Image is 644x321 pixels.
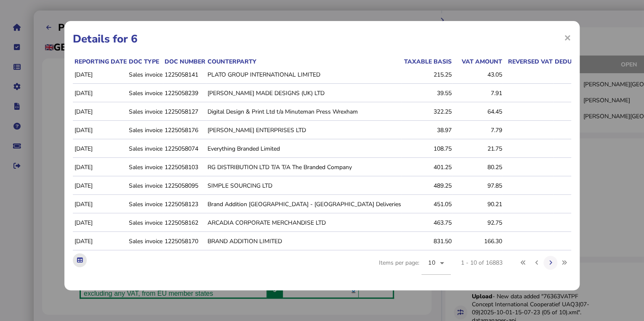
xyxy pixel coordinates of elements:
[206,233,402,250] td: BRAND ADDITION LIMITED
[163,103,206,121] td: 1225058127
[403,163,452,171] div: 401.25
[73,122,127,139] td: [DATE]
[557,256,571,270] button: Last page
[530,256,544,270] button: Previous page
[163,196,206,213] td: 1225058123
[206,122,402,139] td: [PERSON_NAME] ENTERPRISES LTD
[163,159,206,176] td: 1225058103
[454,182,502,190] div: 97.85
[163,57,206,66] th: Doc number
[127,233,163,250] td: Sales invoice
[428,259,435,267] span: 10
[454,126,502,134] div: 7.79
[403,200,452,208] div: 451.05
[163,177,206,195] td: 1225058095
[454,163,502,171] div: 80.25
[461,259,503,267] div: 1 - 10 of 16883
[504,58,553,66] div: Reversed VAT
[163,140,206,158] td: 1225058074
[73,140,127,158] td: [DATE]
[403,126,452,134] div: 38.97
[206,214,402,232] td: ARCADIA CORPORATE MERCHANDISE LTD
[454,200,502,208] div: 90.21
[73,253,87,267] button: Export table data to Excel
[73,214,127,232] td: [DATE]
[454,237,502,245] div: 166.30
[127,140,163,158] td: Sales invoice
[403,108,452,116] div: 322.25
[454,108,502,116] div: 64.45
[163,214,206,232] td: 1225058162
[206,103,402,121] td: Digital Design & Print Ltd t/a Minuteman Press Wrexham
[127,57,163,66] th: Doc type
[454,71,502,79] div: 43.05
[73,103,127,121] td: [DATE]
[206,85,402,102] td: [PERSON_NAME] MADE DESIGNS (UK) LTD
[206,196,402,213] td: Brand Addition [GEOGRAPHIC_DATA] - [GEOGRAPHIC_DATA] Deliveries
[206,177,402,195] td: SIMPLE SOURCING LTD
[454,145,502,153] div: 21.75
[73,233,127,250] td: [DATE]
[543,256,557,270] button: Next page
[163,122,206,139] td: 1225058176
[127,177,163,195] td: Sales invoice
[73,177,127,195] td: [DATE]
[163,233,206,250] td: 1225058170
[454,58,502,66] div: VAT amount
[206,57,402,66] th: Counterparty
[127,196,163,213] td: Sales invoice
[73,196,127,213] td: [DATE]
[564,29,571,45] span: ×
[206,140,402,158] td: Everything Branded Limited
[516,256,530,270] button: First page
[403,219,452,227] div: 463.75
[127,103,163,121] td: Sales invoice
[73,32,571,46] h1: Details for 6
[127,85,163,102] td: Sales invoice
[403,237,452,245] div: 831.50
[73,85,127,102] td: [DATE]
[163,66,206,84] td: 1225058141
[127,214,163,232] td: Sales invoice
[403,71,452,79] div: 215.25
[163,85,206,102] td: 1225058239
[379,251,451,284] div: Items per page:
[403,145,452,153] div: 108.75
[403,58,452,66] div: Taxable basis
[403,182,452,190] div: 489.25
[454,219,502,227] div: 92.75
[206,66,402,84] td: PLATO GROUP INTERNATIONAL LIMITED
[555,58,606,66] div: Deductible VAT
[206,159,402,176] td: RG DISTRIBUTION LTD T/A T/A The Branded Company
[127,159,163,176] td: Sales invoice
[421,251,451,284] mat-form-field: Change page size
[73,66,127,84] td: [DATE]
[127,66,163,84] td: Sales invoice
[73,159,127,176] td: [DATE]
[73,57,127,66] th: Reporting date
[403,89,452,97] div: 39.55
[454,89,502,97] div: 7.91
[127,122,163,139] td: Sales invoice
